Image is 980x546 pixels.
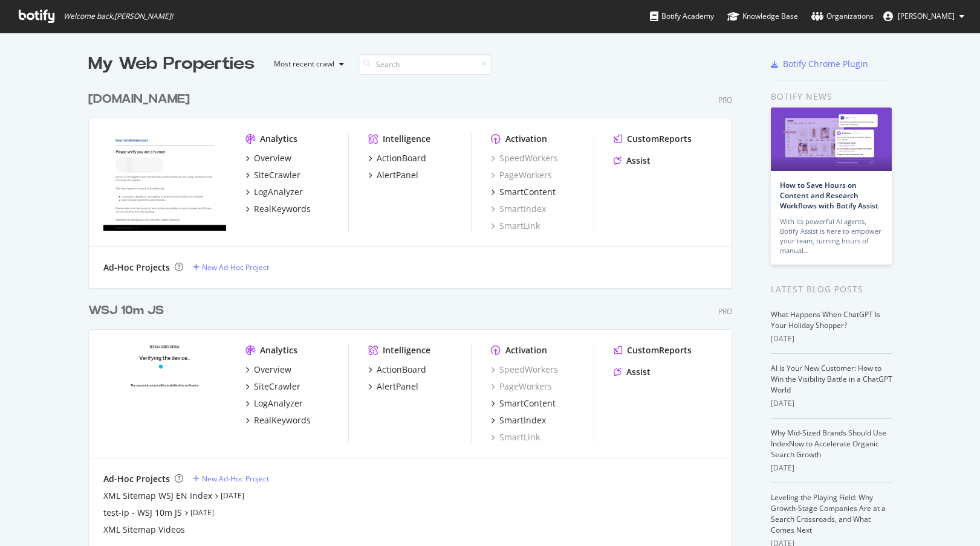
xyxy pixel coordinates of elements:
a: Overview [245,364,291,376]
img: www.Wsj.com [103,344,226,442]
div: Pro [718,306,732,316]
div: SiteCrawler [254,381,300,393]
a: New Ad-Hoc Project [193,262,269,272]
div: [DATE] [771,463,892,474]
a: ActionBoard [368,364,426,376]
a: PageWorkers [491,381,552,393]
a: LogAnalyzer [245,186,303,198]
div: Ad-Hoc Projects [103,262,170,274]
div: Knowledge Base [727,10,798,22]
a: AlertPanel [368,381,418,393]
a: New Ad-Hoc Project [193,474,269,484]
a: AlertPanel [368,169,418,181]
div: [DATE] [771,333,892,344]
a: XML Sitemap WSJ EN Index [103,490,212,502]
div: Intelligence [383,344,430,356]
a: [DATE] [221,490,244,501]
div: Assist [626,366,651,378]
a: SpeedWorkers [491,152,558,164]
button: [PERSON_NAME] [874,7,974,26]
a: SmartIndex [491,203,546,215]
a: SmartLink [491,220,540,232]
div: [DOMAIN_NAME] [88,91,190,108]
div: CustomReports [627,133,692,145]
a: Assist [614,366,651,378]
div: AlertPanel [377,381,418,393]
a: PageWorkers [491,169,552,181]
div: Assist [626,155,651,167]
a: XML Sitemap Videos [103,524,185,536]
a: Botify Chrome Plugin [771,58,868,70]
div: Analytics [260,133,297,145]
div: Pro [718,95,732,105]
a: SpeedWorkers [491,364,558,376]
a: AI Is Your New Customer: How to Win the Visibility Battle in a ChatGPT World [771,363,892,395]
div: Botify news [771,90,892,103]
a: [DOMAIN_NAME] [88,91,195,108]
div: SmartIndex [499,414,546,426]
div: SmartContent [499,397,556,409]
a: SiteCrawler [245,381,300,393]
div: New Ad-Hoc Project [202,474,269,484]
span: Welcome back, [PERSON_NAME] ! [63,11,173,21]
div: Botify Chrome Plugin [783,58,868,70]
img: How to Save Hours on Content and Research Workflows with Botify Assist [771,108,892,171]
img: Investor.com [103,133,226,231]
div: Latest Blog Posts [771,283,892,296]
a: LogAnalyzer [245,397,303,409]
div: LogAnalyzer [254,186,303,198]
input: Search [359,54,492,75]
div: ActionBoard [377,364,426,376]
div: Botify Academy [650,10,714,22]
div: Most recent crawl [274,60,334,68]
a: [DATE] [190,507,214,518]
div: Organizations [811,10,874,22]
a: What Happens When ChatGPT Is Your Holiday Shopper? [771,309,880,330]
div: Overview [254,152,291,164]
button: Most recent crawl [264,54,349,74]
div: Activation [505,344,547,356]
div: Activation [505,133,547,145]
a: RealKeywords [245,203,311,215]
div: [DATE] [771,398,892,409]
a: How to Save Hours on Content and Research Workflows with Botify Assist [780,180,878,211]
div: Analytics [260,344,297,356]
div: AlertPanel [377,169,418,181]
a: SiteCrawler [245,169,300,181]
div: Ad-Hoc Projects [103,473,170,485]
a: Overview [245,152,291,164]
div: My Web Properties [88,52,255,76]
div: RealKeywords [254,203,311,215]
a: CustomReports [614,133,692,145]
a: CustomReports [614,344,692,356]
a: Assist [614,155,651,167]
a: SmartIndex [491,414,546,426]
div: SiteCrawler [254,169,300,181]
div: With its powerful AI agents, Botify Assist is here to empower your team, turning hours of manual… [780,217,883,255]
div: ActionBoard [377,152,426,164]
div: WSJ 10m JS [88,302,164,320]
a: test-ip - WSJ 10m JS [103,507,182,519]
a: WSJ 10m JS [88,302,169,320]
div: SmartContent [499,186,556,198]
a: SmartLink [491,431,540,443]
a: SmartContent [491,186,556,198]
div: Intelligence [383,133,430,145]
a: Why Mid-Sized Brands Should Use IndexNow to Accelerate Organic Search Growth [771,428,886,460]
a: RealKeywords [245,414,311,426]
div: New Ad-Hoc Project [202,262,269,272]
span: Jolie Blaise [898,11,955,21]
a: Leveling the Playing Field: Why Growth-Stage Companies Are at a Search Crossroads, and What Comes... [771,492,886,535]
div: RealKeywords [254,414,311,426]
div: CustomReports [627,344,692,356]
